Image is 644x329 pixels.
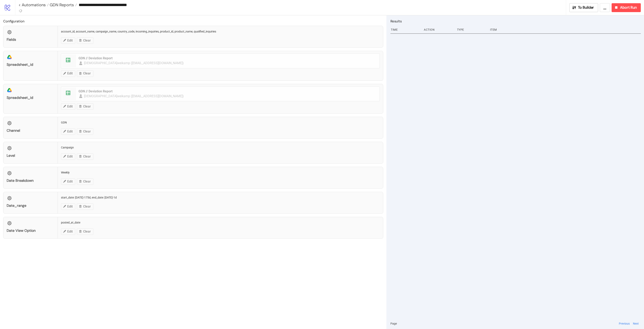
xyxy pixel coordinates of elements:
[578,5,594,10] span: To Builder
[390,26,421,33] div: Time
[600,3,610,12] button: ...
[457,26,487,33] div: Type
[618,321,631,326] button: Previous
[49,2,74,7] span: GDN Reports
[632,321,640,326] button: Next
[423,26,454,33] div: Action
[390,19,641,24] h2: Results
[49,3,77,7] a: GDN Reports
[620,5,637,10] span: Abort Run
[490,26,641,33] div: Item
[3,19,383,24] h2: Configuration
[390,321,397,326] span: Page
[569,3,598,12] button: To Builder
[19,3,49,7] a: < Automations
[612,3,641,12] button: Abort Run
